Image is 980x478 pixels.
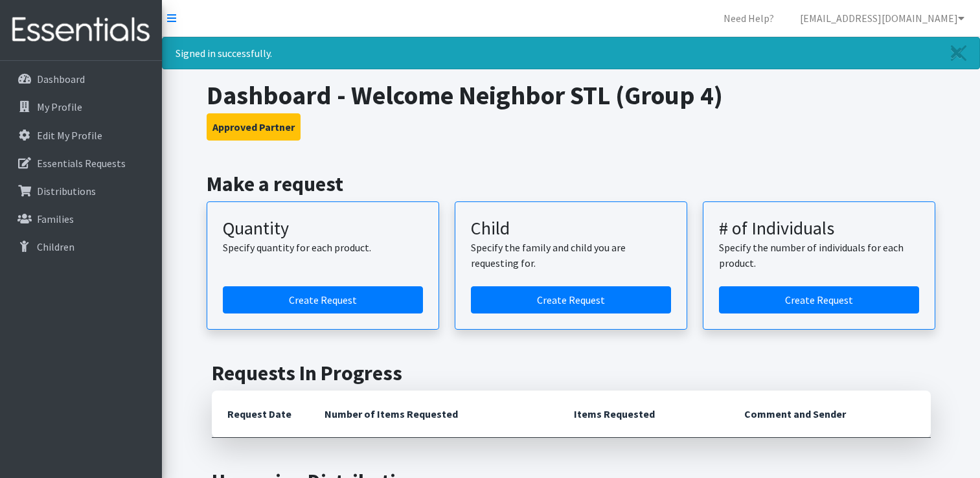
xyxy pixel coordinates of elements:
[207,172,935,196] h2: Make a request
[790,5,975,31] a: [EMAIL_ADDRESS][DOMAIN_NAME]
[207,80,935,111] h1: Dashboard - Welcome Neighbor STL (Group 4)
[5,94,157,120] a: My Profile
[5,150,157,176] a: Essentials Requests
[938,38,979,69] a: Close
[719,240,919,271] p: Specify the number of individuals for each product.
[558,391,729,438] th: Items Requested
[309,391,559,438] th: Number of Items Requested
[5,206,157,232] a: Families
[5,122,157,148] a: Edit My Profile
[212,361,931,385] h2: Requests In Progress
[719,286,919,313] a: Create a request by number of individuals
[37,100,82,113] p: My Profile
[37,212,74,225] p: Families
[212,391,309,438] th: Request Date
[5,8,157,52] img: HumanEssentials
[37,129,102,142] p: Edit My Profile
[162,37,980,69] div: Signed in successfully.
[207,113,301,141] button: Approved Partner
[37,73,85,85] p: Dashboard
[223,286,423,313] a: Create a request by quantity
[5,234,157,260] a: Children
[37,157,126,170] p: Essentials Requests
[471,240,671,271] p: Specify the family and child you are requesting for.
[37,240,74,253] p: Children
[471,286,671,313] a: Create a request for a child or family
[713,5,784,31] a: Need Help?
[5,66,157,92] a: Dashboard
[223,218,423,240] h3: Quantity
[471,218,671,240] h3: Child
[37,185,96,198] p: Distributions
[719,218,919,240] h3: # of Individuals
[223,240,423,255] p: Specify quantity for each product.
[5,178,157,204] a: Distributions
[729,391,930,438] th: Comment and Sender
